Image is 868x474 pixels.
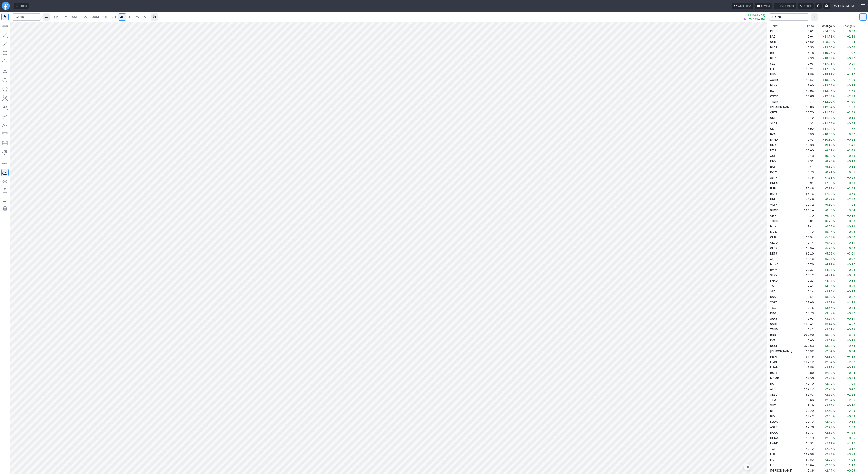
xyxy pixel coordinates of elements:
[823,89,832,92] span: +13.16
[833,214,835,217] span: %
[770,165,776,168] span: RXT
[774,3,796,9] button: Full screen
[833,263,835,266] span: %
[1,149,9,156] button: Anchored VWAP
[798,218,815,224] td: 9.01
[823,122,832,125] span: +11.34
[142,13,149,21] a: M
[833,105,835,109] span: %
[770,225,776,228] span: MUX
[2,2,10,10] a: Finviz.com
[770,170,777,174] span: RZLV
[770,46,777,49] span: BLDP
[770,203,777,206] span: VKTX
[52,13,60,21] a: 1M
[798,175,815,180] td: 7.76
[1,40,9,47] button: Arrow
[798,224,815,229] td: 17.41
[847,257,855,261] span: +0.92
[847,165,855,168] span: +0.12
[770,230,777,233] span: MVIS
[833,236,835,239] span: %
[798,153,815,158] td: 5.13
[798,83,815,88] td: 2.00
[847,138,855,141] span: +0.24
[798,120,815,126] td: 4.32
[833,138,835,141] span: %
[770,89,776,92] span: RGTI
[1,187,9,194] button: Lock drawings
[847,111,855,114] span: +3.49
[770,122,777,125] span: SLDP
[824,192,832,196] span: +7.03
[770,100,778,103] span: TNDM
[81,15,88,19] span: 15M
[847,263,855,266] span: +0.27
[823,62,832,65] span: +17.71
[811,13,818,21] button: More
[1,76,9,84] button: Ellipse
[833,51,835,54] span: %
[807,24,814,28] div: Price
[847,105,855,109] span: +1.63
[118,13,126,21] a: 4H
[823,57,832,60] span: +18.88
[770,78,778,82] span: ACHR
[847,198,855,201] span: +2.80
[824,230,832,233] span: +5.97
[798,55,815,61] td: 2.33
[54,15,58,19] span: 1M
[770,257,773,261] span: AI
[151,13,158,21] button: Range
[101,13,109,21] a: 1H
[1,13,9,20] button: Mouse
[772,15,802,19] span: TREND
[823,40,832,44] span: +23.22
[1,94,9,102] button: XABCD
[833,29,835,33] span: %
[847,170,855,174] span: +0.51
[847,219,855,223] span: +0.53
[770,127,774,130] span: QS
[824,176,832,179] span: +7.63
[824,219,832,223] span: +6.25
[833,208,835,212] span: %
[732,3,753,9] button: Chart tour
[1,104,9,111] button: Text
[770,84,777,87] span: BLNK
[833,241,835,244] span: %
[798,164,815,169] td: 1.51
[847,132,855,136] span: +0.37
[824,181,832,185] span: +7.60
[798,240,815,245] td: 2.14
[833,78,835,82] span: %
[847,100,855,103] span: +1.60
[823,116,832,120] span: +11.69
[798,34,815,39] td: 9.04
[823,100,832,103] span: +12.20
[823,46,832,49] span: +23.00
[833,170,835,174] span: %
[770,143,778,147] span: UMAC
[823,105,832,109] span: +12.14
[770,29,778,33] span: PLUG
[833,57,835,60] span: %
[798,234,815,240] td: 11.94
[833,111,835,114] span: %
[798,99,815,104] td: 14.71
[833,246,835,250] span: %
[847,230,855,233] span: +0.08
[770,51,774,54] span: RR
[847,203,855,206] span: +1.84
[833,127,835,130] span: %
[770,149,776,152] span: BTU
[833,122,835,125] span: %
[770,187,776,190] span: IREN
[798,142,815,148] td: 16.38
[847,236,855,239] span: +0.62
[833,84,835,87] span: %
[770,219,778,223] span: TDOC
[824,214,832,217] span: +6.44
[847,192,855,196] span: +3.69
[824,208,832,212] span: +6.50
